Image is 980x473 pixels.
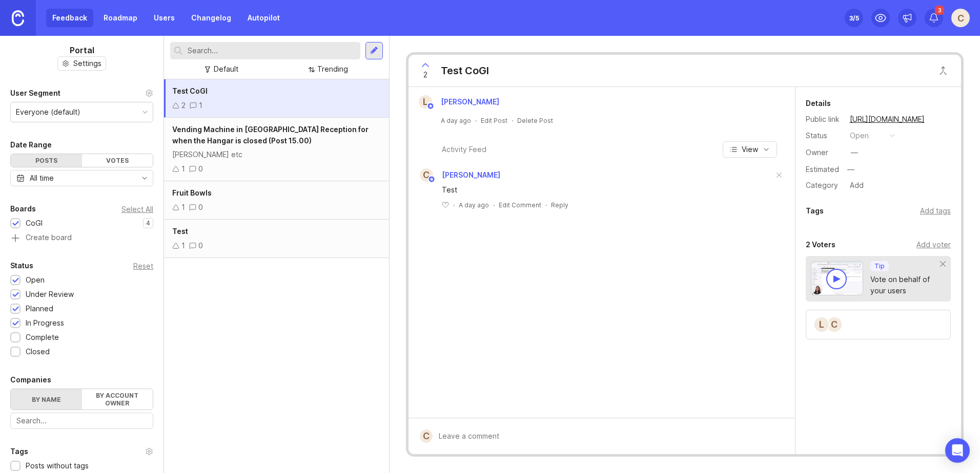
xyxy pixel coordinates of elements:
div: 2 Voters [806,239,835,251]
div: · [493,201,495,209]
div: Tags [806,205,824,217]
div: Complete [26,332,59,343]
div: Posts without tags [26,460,89,471]
div: — [851,147,858,158]
div: — [844,163,857,176]
a: Create board [10,234,153,243]
span: 2 [423,69,427,80]
div: L [419,95,432,109]
div: Votes [82,154,153,167]
div: Status [806,130,842,141]
div: · [475,116,477,125]
input: Search... [16,415,147,426]
a: Vending Machine in [GEOGRAPHIC_DATA] Reception for when the Hangar is closed (Post 15.00)[PERSON_... [164,118,389,181]
button: Settings [57,56,106,71]
div: Reply [551,201,568,209]
div: 1 [181,202,185,213]
div: 1 [181,240,185,251]
a: C[PERSON_NAME] [414,168,500,182]
div: Activity Feed [442,144,486,155]
a: Roadmap [97,9,144,27]
img: Canny Home [12,10,24,26]
div: Add voter [916,239,951,250]
label: By account owner [82,389,153,410]
div: [PERSON_NAME] etc [172,149,381,160]
a: Fruit Bowls10 [164,181,389,220]
div: L [813,316,830,333]
span: Vending Machine in [GEOGRAPHIC_DATA] Reception for when the Hangar is closed (Post 15.00) [172,125,369,145]
div: Trending [317,63,348,75]
img: video-thumbnail-vote-d41b83416815613422e2ca741bf692cc.jpg [811,261,864,295]
div: open [850,130,869,141]
div: User Segment [10,87,60,99]
div: Open Intercom Messenger [945,438,970,463]
div: Closed [26,346,50,357]
div: C [420,429,433,443]
div: Delete Post [517,116,553,125]
span: Test [172,227,188,235]
div: Boards [10,203,36,215]
span: Fruit Bowls [172,188,212,197]
a: [URL][DOMAIN_NAME] [847,113,928,126]
div: Reset [133,263,153,269]
p: Tip [874,262,885,270]
div: 1 [181,163,185,175]
div: In Progress [26,317,64,329]
div: · [545,201,547,209]
span: Settings [73,58,101,69]
h1: Portal [70,44,94,56]
svg: toggle icon [136,174,153,182]
div: Select All [121,206,153,212]
a: L[PERSON_NAME] [413,95,507,109]
div: Open [26,274,45,286]
span: View [742,144,758,155]
a: Test10 [164,220,389,258]
div: C [420,168,433,182]
a: Test CoGI21 [164,79,389,118]
div: Details [806,97,831,110]
a: A day ago [441,116,471,125]
img: member badge [427,176,435,183]
button: View [723,141,777,158]
p: 4 [146,219,150,227]
button: C [951,9,970,27]
div: 0 [198,240,203,251]
div: C [826,316,843,333]
div: Planned [26,303,53,314]
img: member badge [426,102,434,110]
div: 2 [181,100,186,111]
div: CoGI [26,218,43,229]
div: Owner [806,147,842,158]
a: Users [148,9,181,27]
button: 3/5 [845,9,863,27]
div: 3 /5 [849,11,859,25]
div: 1 [199,100,202,111]
div: Posts [11,154,82,167]
div: Default [214,63,238,75]
div: Estimated [806,166,839,173]
span: [PERSON_NAME] [441,97,499,106]
div: Add [847,179,867,192]
div: Vote on behalf of your users [870,274,941,296]
span: [PERSON_NAME] [442,170,500,179]
div: 0 [198,163,203,175]
div: Edit Comment [499,201,541,209]
div: Edit Post [481,116,507,125]
div: Test [442,184,773,196]
div: Public link [806,114,842,125]
div: · [512,116,513,125]
div: 0 [198,202,203,213]
div: Date Range [10,139,52,151]
span: 3 [935,6,944,15]
input: Search... [188,45,356,56]
div: Add tags [920,205,951,217]
div: Under Review [26,289,74,300]
div: Everyone (default) [16,106,80,118]
div: Status [10,260,33,272]
a: Changelog [185,9,237,27]
a: Add [842,179,867,192]
div: Category [806,180,842,191]
button: Close button [933,60,953,81]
